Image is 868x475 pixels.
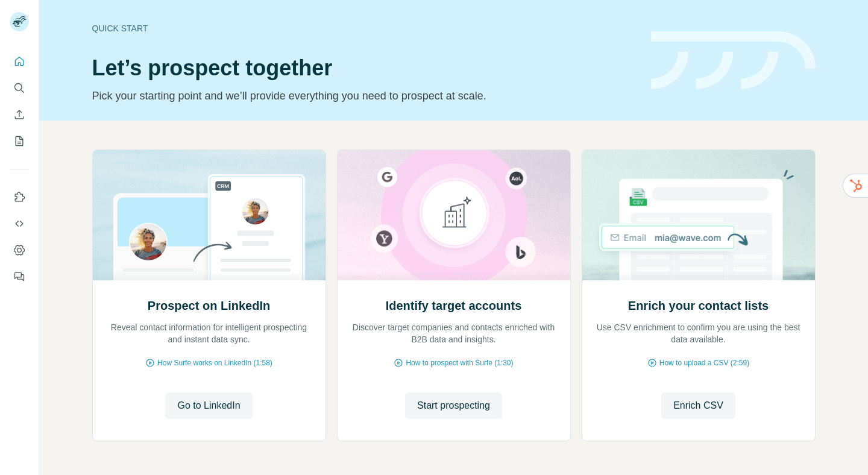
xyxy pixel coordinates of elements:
span: Start prospecting [417,398,490,413]
button: Use Surfe on LinkedIn [10,186,29,208]
button: Start prospecting [405,392,502,419]
img: banner [651,31,816,90]
button: Dashboard [10,239,29,261]
h2: Identify target accounts [386,297,522,314]
button: Search [10,77,29,99]
h2: Enrich your contact lists [628,297,769,314]
button: Feedback [10,266,29,288]
h2: Prospect on LinkedIn [148,297,270,314]
div: Quick start [92,22,637,34]
img: Identify target accounts [337,150,571,280]
button: Use Surfe API [10,213,29,234]
span: How Surfe works on LinkedIn (1:58) [157,357,272,368]
span: How to prospect with Surfe (1:30) [406,357,513,368]
img: Enrich your contact lists [582,150,816,280]
span: Go to LinkedIn [177,398,240,413]
p: Reveal contact information for intelligent prospecting and instant data sync. [105,321,313,345]
span: Enrich CSV [673,398,723,413]
button: Go to LinkedIn [165,392,252,419]
p: Use CSV enrichment to confirm you are using the best data available. [594,321,803,345]
button: Quick start [10,51,29,72]
span: How to upload a CSV (2:59) [659,357,749,368]
button: My lists [10,130,29,152]
button: Enrich CSV [661,392,735,419]
button: Enrich CSV [10,104,29,125]
p: Pick your starting point and we’ll provide everything you need to prospect at scale. [92,87,637,104]
p: Discover target companies and contacts enriched with B2B data and insights. [350,321,558,345]
img: Prospect on LinkedIn [92,150,326,280]
h1: Let’s prospect together [92,56,637,80]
